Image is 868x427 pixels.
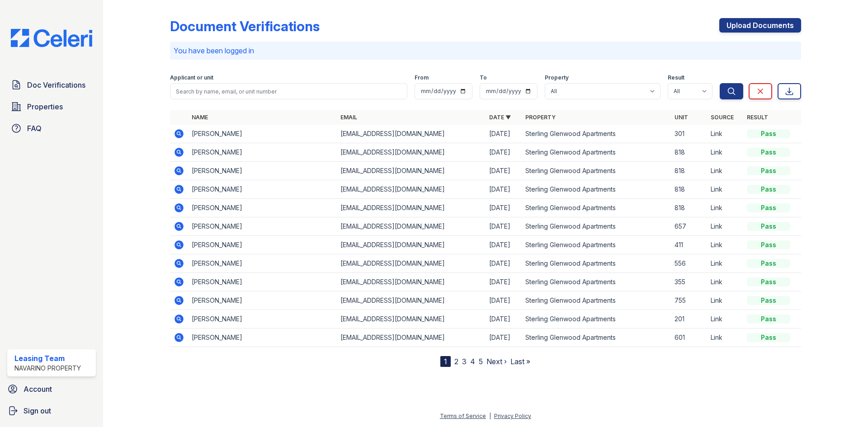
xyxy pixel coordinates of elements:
a: 2 [454,357,458,366]
label: Property [545,74,569,81]
label: Applicant or unit [170,74,213,81]
td: [DATE] [486,310,522,328]
td: [PERSON_NAME] [188,162,337,180]
td: Sterling Glenwood Apartments [522,217,670,236]
td: Link [707,143,743,162]
td: [DATE] [486,199,522,217]
td: 755 [671,291,707,310]
td: [PERSON_NAME] [188,236,337,254]
a: Date ▼ [489,114,511,121]
label: From [415,74,429,81]
div: Leasing Team [14,353,81,364]
td: [EMAIL_ADDRESS][DOMAIN_NAME] [337,291,486,310]
a: Account [4,380,99,398]
td: [PERSON_NAME] [188,217,337,236]
div: Pass [747,240,790,249]
div: Navarino Property [14,364,81,373]
div: Pass [747,222,790,231]
a: Unit [675,114,688,121]
td: Sterling Glenwood Apartments [522,125,670,143]
td: Sterling Glenwood Apartments [522,236,670,254]
div: | [489,413,491,419]
a: Name [192,114,208,121]
a: Privacy Policy [494,413,531,419]
td: 201 [671,310,707,328]
td: [PERSON_NAME] [188,180,337,199]
td: [EMAIL_ADDRESS][DOMAIN_NAME] [337,162,486,180]
td: [PERSON_NAME] [188,199,337,217]
span: Account [24,384,52,394]
input: Search by name, email, or unit number [170,83,407,99]
td: Link [707,199,743,217]
div: Pass [747,333,790,342]
td: 818 [671,199,707,217]
td: [DATE] [486,143,522,162]
a: 3 [462,357,467,366]
a: Email [340,114,357,121]
div: 1 [440,356,451,367]
td: Link [707,273,743,291]
a: Property [525,114,556,121]
td: 818 [671,162,707,180]
span: Doc Verifications [27,80,85,90]
td: Link [707,254,743,273]
td: Sterling Glenwood Apartments [522,291,670,310]
div: Pass [747,185,790,194]
td: [PERSON_NAME] [188,310,337,328]
td: [DATE] [486,125,522,143]
td: Link [707,162,743,180]
td: Link [707,125,743,143]
a: Source [711,114,734,121]
div: Pass [747,203,790,212]
a: Next › [486,357,507,366]
td: 818 [671,180,707,199]
div: Pass [747,277,790,286]
div: Pass [747,129,790,138]
td: [DATE] [486,291,522,310]
a: 4 [470,357,475,366]
label: To [480,74,487,81]
td: Sterling Glenwood Apartments [522,254,670,273]
td: [PERSON_NAME] [188,273,337,291]
td: 301 [671,125,707,143]
td: [EMAIL_ADDRESS][DOMAIN_NAME] [337,143,486,162]
span: Sign out [24,405,51,416]
td: 556 [671,254,707,273]
p: You have been logged in [174,45,797,56]
td: [PERSON_NAME] [188,143,337,162]
td: [DATE] [486,273,522,291]
td: [EMAIL_ADDRESS][DOMAIN_NAME] [337,180,486,199]
td: Sterling Glenwood Apartments [522,310,670,328]
td: [DATE] [486,217,522,236]
td: Sterling Glenwood Apartments [522,143,670,162]
td: [PERSON_NAME] [188,328,337,347]
a: Result [747,114,768,121]
div: Pass [747,148,790,157]
td: [EMAIL_ADDRESS][DOMAIN_NAME] [337,310,486,328]
img: CE_Logo_Blue-a8612792a0a2168367f1c8372b55b34899dd931a85d93a1a3d3e32e68fde9ad4.png [4,29,99,47]
td: [EMAIL_ADDRESS][DOMAIN_NAME] [337,125,486,143]
div: Document Verifications [170,18,320,34]
td: [DATE] [486,328,522,347]
td: Sterling Glenwood Apartments [522,162,670,180]
a: Properties [7,98,96,116]
a: FAQ [7,119,96,137]
td: 601 [671,328,707,347]
td: [EMAIL_ADDRESS][DOMAIN_NAME] [337,217,486,236]
div: Pass [747,166,790,175]
td: Link [707,217,743,236]
td: [EMAIL_ADDRESS][DOMAIN_NAME] [337,273,486,291]
td: Link [707,328,743,347]
td: [PERSON_NAME] [188,125,337,143]
a: 5 [479,357,483,366]
div: Pass [747,296,790,305]
td: Sterling Glenwood Apartments [522,273,670,291]
td: [DATE] [486,180,522,199]
td: [EMAIL_ADDRESS][DOMAIN_NAME] [337,236,486,254]
td: [EMAIL_ADDRESS][DOMAIN_NAME] [337,199,486,217]
a: Last » [510,357,530,366]
div: Pass [747,314,790,324]
span: FAQ [27,123,42,134]
td: Link [707,180,743,199]
td: Link [707,236,743,254]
